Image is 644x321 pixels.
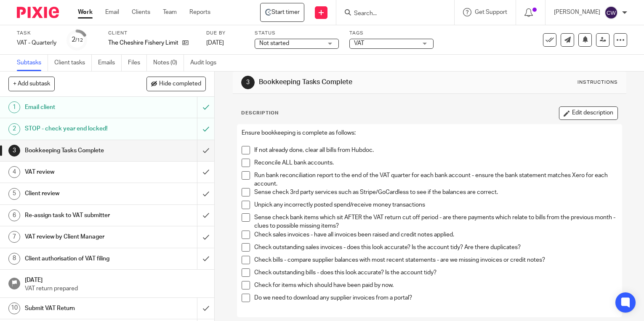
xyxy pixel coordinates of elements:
[255,256,617,265] p: Check outstanding sales invoices - does this look accurate? Is the account tidy? Are there duplic...
[259,40,289,46] span: Not started
[25,231,134,243] h1: VAT review by Client Manager
[577,92,617,99] div: Instructions
[8,101,20,113] div: 1
[17,39,56,47] div: VAT - Quarterly
[105,8,119,16] a: Email
[190,55,223,71] a: Audit logs
[255,244,617,252] p: Check sales invoices - have all invoices been raised and credit notes applied.
[8,302,20,314] div: 10
[255,294,617,302] p: Check for items which should have been paid by now.
[206,40,224,46] span: [DATE]
[25,144,134,157] h1: Bookkeeping Tasks Complete
[153,55,184,71] a: Notes (0)
[132,8,150,16] a: Clients
[75,38,83,42] small: /12
[255,30,339,37] label: Status
[98,55,122,71] a: Emails
[242,123,279,130] p: Description
[255,269,617,277] p: Check bills - compare supplier balances with most recent statements - are we missing invoices or ...
[163,8,177,16] a: Team
[25,302,134,315] h1: Submit VAT Return
[72,35,83,45] div: 2
[25,284,206,293] p: VAT return prepared
[8,166,20,178] div: 4
[159,81,201,88] span: Hide completed
[255,307,617,315] p: Do we need to download any supplier invoices from a portal?
[8,231,20,243] div: 7
[354,40,364,46] span: VAT
[255,172,617,180] p: Reconcile ALL bank accounts.
[255,159,617,167] p: If not already done, clear all bills from Hubdoc.
[128,55,147,71] a: Files
[8,123,20,135] div: 2
[189,8,210,16] a: Reports
[25,101,134,114] h1: Email client
[17,55,48,71] a: Subtasks
[25,166,134,178] h1: VAT review
[259,91,447,100] h1: Bookkeeping Tasks Complete
[8,145,20,157] div: 3
[108,30,196,37] label: Client
[206,30,244,37] label: Due by
[78,8,93,16] a: Work
[25,209,134,222] h1: Re-assign task to VAT submitter
[17,7,59,18] img: Pixie
[242,89,255,102] div: 3
[25,252,134,265] h1: Client authorisation of VAT filing
[8,253,20,265] div: 8
[108,39,178,47] p: The Cheshire Fishery Limited
[255,184,617,202] p: Run bank reconciliation report to the end of the VAT quarter for each bank account - ensure the b...
[8,188,20,200] div: 5
[559,119,617,133] button: Edit description
[25,122,134,135] h1: STOP - check year end locked!
[604,6,618,19] img: svg%3E
[146,77,206,91] button: Hide completed
[255,226,617,244] p: Sense check bank items which sit AFTER the VAT return cut off period - are there payments which r...
[8,210,20,221] div: 6
[8,77,55,91] button: + Add subtask
[260,3,304,22] a: The Cheshire Fishery Limited - VAT - Quarterly
[17,30,56,37] label: Task
[271,8,300,16] span: Start timer
[54,55,92,71] a: Client tasks
[255,281,617,290] p: Check outstanding bills - does this look accurate? Is the account tidy?
[25,187,134,200] h1: Client review
[255,201,617,210] p: Sense check 3rd party services such as Stripe/GoCardless to see if the balances are correct.
[242,142,617,150] p: Ensure bookkeeping is complete as follows:
[25,274,206,284] h1: [DATE]
[562,22,604,31] p: Task completed.
[255,214,617,222] p: Unpick any incorrectly posted spend/receive money transactions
